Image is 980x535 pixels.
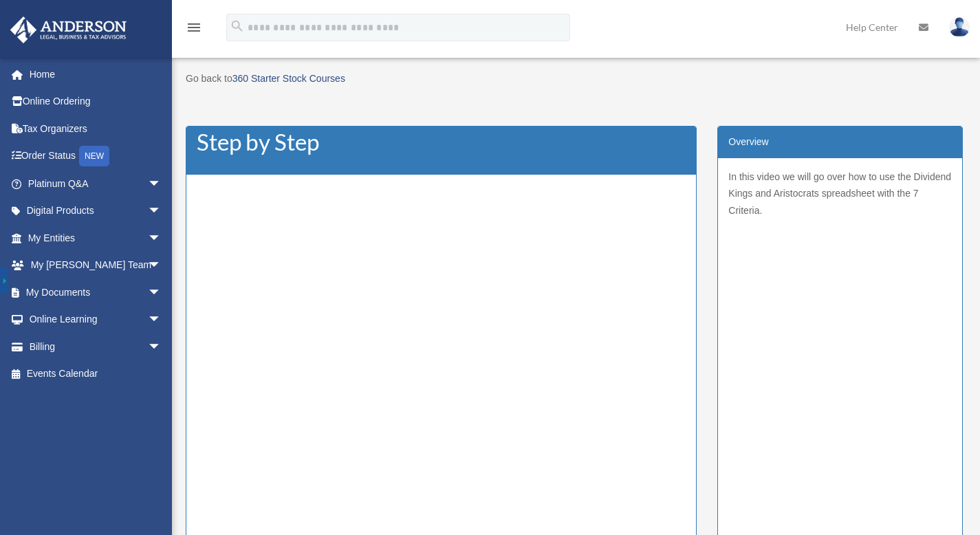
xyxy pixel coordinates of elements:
a: My [PERSON_NAME] Teamarrow_drop_down [10,252,182,279]
img: User Pic [949,17,970,37]
span: arrow_drop_down [148,252,175,280]
a: Home [10,61,182,88]
a: Billingarrow_drop_down [10,333,182,360]
span: arrow_drop_down [148,224,175,252]
p: Go back to [186,70,963,93]
a: Digital Productsarrow_drop_down [10,197,182,225]
a: My Entitiesarrow_drop_down [10,224,182,252]
p: In this video we will go over how to use the Dividend Kings and Aristocrats spreadsheet with the ... [728,168,952,219]
a: 360 Starter Stock Courses [232,73,345,84]
a: Order StatusNEW [10,142,182,171]
a: menu [186,24,202,36]
i: search [230,19,245,34]
div: Overview [718,127,962,158]
span: arrow_drop_down [148,306,175,334]
span: arrow_drop_down [148,170,175,198]
a: My Documentsarrow_drop_down [10,279,182,306]
div: NEW [79,146,109,166]
img: Anderson Advisors Platinum Portal [6,17,131,43]
a: Tax Organizers [10,115,182,142]
a: Online Learningarrow_drop_down [10,306,182,334]
a: Events Calendar [10,360,182,388]
a: Online Ordering [10,88,182,116]
i: menu [186,19,202,36]
h1: Step by Step [197,133,686,151]
span: arrow_drop_down [148,279,175,307]
span: arrow_drop_down [148,197,175,226]
a: Platinum Q&Aarrow_drop_down [10,170,182,197]
span: arrow_drop_down [148,333,175,361]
